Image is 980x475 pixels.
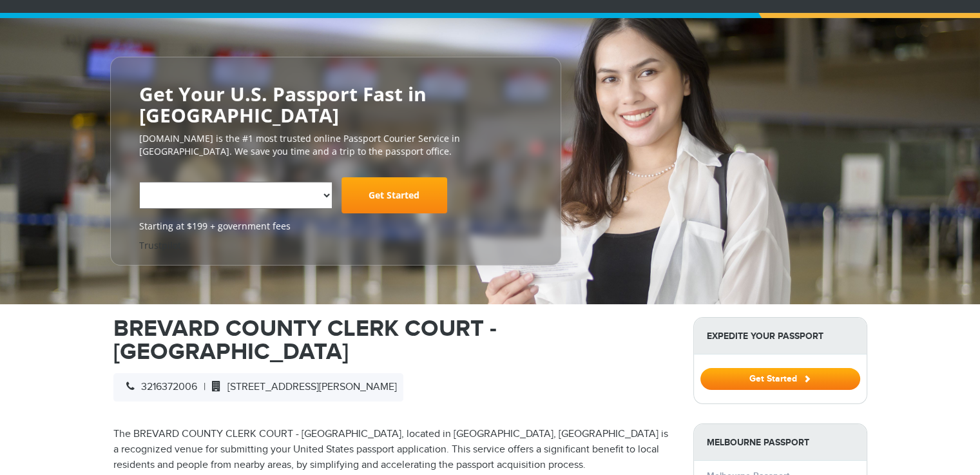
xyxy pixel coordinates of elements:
[113,427,674,473] p: The BREVARD COUNTY CLERK COURT - [GEOGRAPHIC_DATA], located in [GEOGRAPHIC_DATA], [GEOGRAPHIC_DAT...
[120,381,197,393] span: 3216372006
[700,368,860,390] button: Get Started
[694,318,867,354] strong: Expedite Your Passport
[206,381,397,393] span: [STREET_ADDRESS][PERSON_NAME]
[113,373,403,402] div: |
[139,83,532,126] h2: Get Your U.S. Passport Fast in [GEOGRAPHIC_DATA]
[139,239,181,251] a: Trustpilot
[139,220,532,233] span: Starting at $199 + government fees
[341,177,447,213] a: Get Started
[113,317,674,364] h1: BREVARD COUNTY CLERK COURT - [GEOGRAPHIC_DATA]
[694,424,867,461] strong: Melbourne Passport
[700,373,860,383] a: Get Started
[139,132,532,158] p: [DOMAIN_NAME] is the #1 most trusted online Passport Courier Service in [GEOGRAPHIC_DATA]. We sav...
